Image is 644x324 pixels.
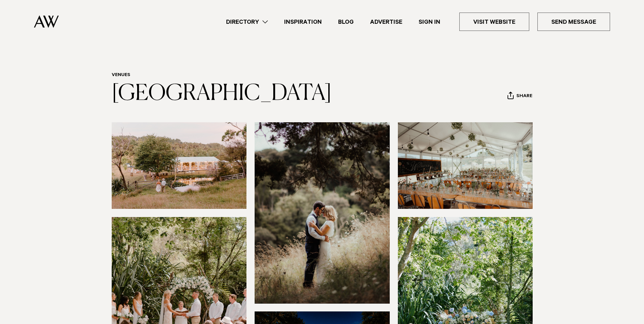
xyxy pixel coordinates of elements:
a: Venues [112,73,130,78]
img: Auckland Weddings Logo [34,15,59,28]
a: Blog [330,17,362,26]
a: Inspiration [276,17,330,26]
span: Share [516,93,532,100]
img: wedding photoshoot waterfall farm [255,122,390,303]
a: Sign In [410,17,448,26]
img: Marquee DIY wedding venue [398,122,533,209]
a: Advertise [362,17,410,26]
img: Festival style wedding Auckland [112,122,247,209]
a: Send Message [537,13,610,31]
a: Visit Website [459,13,529,31]
a: [GEOGRAPHIC_DATA] [112,83,332,105]
button: Share [507,91,533,102]
a: Directory [218,17,276,26]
